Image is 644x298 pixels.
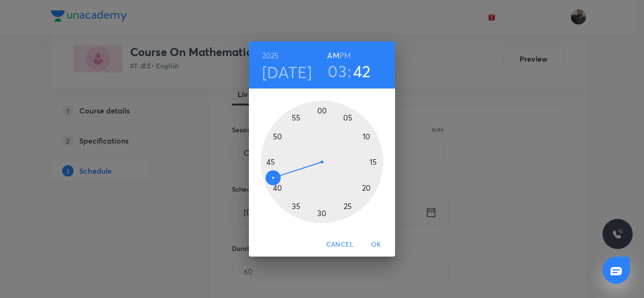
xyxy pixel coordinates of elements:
[262,49,279,62] button: 2025
[322,236,357,253] button: Cancel
[353,61,371,81] button: 42
[262,62,312,82] button: [DATE]
[347,61,351,81] h3: :
[328,61,347,81] button: 03
[326,239,354,250] span: Cancel
[361,236,391,253] button: OK
[339,49,351,62] button: PM
[365,239,388,250] span: OK
[327,49,339,62] button: AM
